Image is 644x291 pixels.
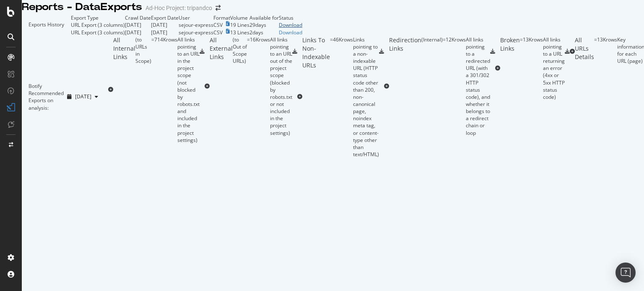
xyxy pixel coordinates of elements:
[379,49,384,54] div: csv-export
[421,36,443,136] div: ( Internal )
[135,36,151,144] div: ( to URLs in Scope )
[443,36,466,136] div: = 12K rows
[466,36,490,136] div: All links pointing to a redirected URL (with a 301/302 HTTP status code), and whether it belongs ...
[615,263,636,283] div: Open Intercom Messenger
[249,21,279,28] td: 29 days
[279,21,302,28] a: Download
[233,36,247,136] div: ( to Out of Scope URLs )
[213,21,223,28] div: CSV
[543,36,565,100] div: All links pointing to a URL returning an error (4xx or 5xx HTTP status code)
[594,36,617,67] div: = 13K rows
[330,36,353,158] div: = 46K rows
[29,21,64,29] div: Exports History
[179,21,213,28] td: sejour-express
[230,14,249,21] td: Volume
[270,36,292,136] div: All links pointing to an URL out of the project scope (blocked by robots.txt or not included in t...
[249,29,279,36] td: 2 days
[292,49,297,54] div: csv-export
[520,36,543,100] div: = 13K rows
[125,29,151,36] td: [DATE]
[565,49,570,54] div: csv-export
[71,29,125,36] div: URL Export (3 columns)
[29,82,64,111] div: Botify Recommended Exports on analysis:
[151,36,177,144] div: = 714K rows
[151,21,179,28] td: [DATE]
[279,14,302,21] td: Status
[249,14,279,21] td: Available for
[490,49,495,54] div: csv-export
[179,14,213,21] td: User
[113,36,135,144] div: All Internal Links
[213,29,223,36] div: CSV
[247,36,270,136] div: = 16K rows
[71,21,125,28] div: URL Export (3 columns)
[302,36,330,158] div: Links To Non-Indexable URLs
[353,36,379,158] div: Links pointing to a non-indexable URL (HTTP status code other than 200, non-canonical page, noind...
[64,90,101,103] button: [DATE]
[500,36,520,100] div: Broken Links
[71,14,125,21] td: Export Type
[151,29,179,36] td: [DATE]
[575,36,594,67] div: All URLs Details
[151,14,179,21] td: Export Date
[179,29,213,36] td: sejour-express
[75,93,91,100] span: 2025 Oct. 4th
[213,14,230,21] td: Format
[230,29,249,36] td: 13 Lines
[125,14,151,21] td: Crawl Date
[177,36,200,144] div: All links pointing to an URL in the project scope (not blocked by robots.txt and included in the ...
[145,4,212,12] div: Ad-Hoc Project: tripandco
[279,29,302,36] a: Download
[216,5,221,11] div: arrow-right-arrow-left
[200,49,205,54] div: csv-export
[125,21,151,28] td: [DATE]
[389,36,421,136] div: Redirection Links
[230,21,249,28] td: 19 Lines
[210,36,233,136] div: All External Links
